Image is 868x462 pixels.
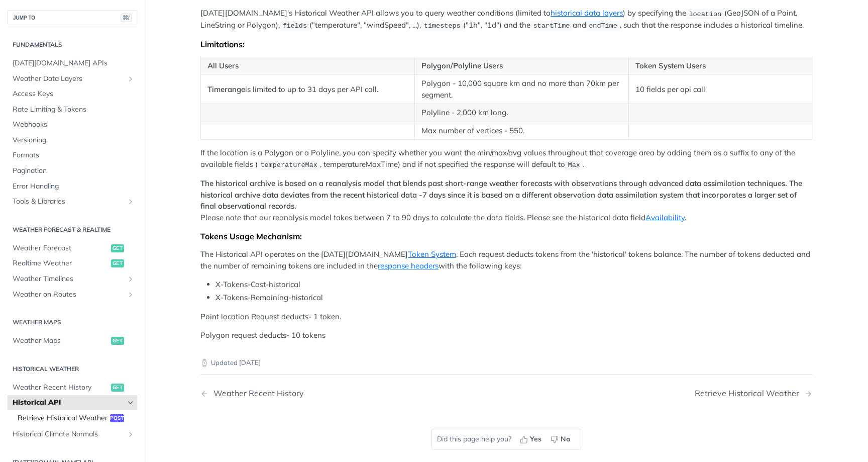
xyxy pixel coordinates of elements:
[8,395,137,410] a: Historical APIHide subpages for Historical API
[561,434,570,444] span: No
[424,22,461,30] span: timesteps
[628,57,812,75] th: Token System Users
[8,364,137,374] h2: Historical Weather
[8,287,137,302] a: Weather on RoutesShow subpages for Weather on Routes
[8,86,137,102] a: Access Keys
[13,74,124,84] span: Weather Data Layers
[13,383,108,393] span: Weather Recent History
[200,379,812,408] nav: Pagination Controls
[13,411,137,426] a: Retrieve Historical Weatherpost
[13,336,108,346] span: Weather Maps
[8,380,137,395] a: Weather Recent Historyget
[127,430,135,438] button: Show subpages for Historical Climate Normals
[200,330,812,341] p: Polygon request deducts- 10 tokens
[215,292,812,304] li: X-Tokens-Remaining-historical
[111,384,124,392] span: get
[121,14,132,22] span: ⌘/
[8,427,137,442] a: Historical Climate NormalsShow subpages for Historical Climate Normals
[8,225,137,234] h2: Weather Forecast & realtime
[13,166,135,176] span: Pagination
[127,399,135,407] button: Hide subpages for Historical API
[8,40,137,49] h2: Fundamentals
[111,244,124,252] span: get
[378,261,439,270] a: response headers
[414,57,628,75] th: Polygon/Polyline Users
[8,56,137,71] a: [DATE][DOMAIN_NAME] APIs
[431,429,581,450] div: Did this page help you?
[8,163,137,178] a: Pagination
[8,318,137,327] h2: Weather Maps
[13,150,135,160] span: Formats
[689,10,721,18] span: location
[110,414,124,422] span: post
[8,333,137,348] a: Weather Mapsget
[628,75,812,104] td: 10 fields per api call
[13,58,135,68] span: [DATE][DOMAIN_NAME] APIs
[547,432,576,447] button: No
[568,161,580,169] span: Max
[13,89,135,99] span: Access Keys
[414,104,628,122] td: Polyline - 2,000 km long.
[516,432,547,447] button: Yes
[13,290,124,300] span: Weather on Routes
[414,75,628,104] td: Polygon - 10,000 square km and no more than 70km per segment.
[8,148,137,163] a: Formats
[127,275,135,283] button: Show subpages for Weather Timelines
[13,398,124,408] span: Historical API
[200,249,812,271] p: The Historical API operates on the [DATE][DOMAIN_NAME] . Each request deducts tokens from the 'hi...
[127,75,135,83] button: Show subpages for Weather Data Layers
[13,243,108,253] span: Weather Forecast
[8,241,137,256] a: Weather Forecastget
[111,259,124,267] span: get
[200,8,812,31] p: [DATE][DOMAIN_NAME]'s Historical Weather API allows you to query weather conditions (limited to )...
[13,274,124,284] span: Weather Timelines
[645,213,685,222] a: Availability
[201,57,415,75] th: All Users
[8,133,137,148] a: Versioning
[260,161,317,169] span: temperatureMax
[201,75,415,104] td: is limited to up to 31 days per API call.
[13,135,135,145] span: Versioning
[208,389,304,398] div: Weather Recent History
[200,231,812,241] div: Tokens Usage Mechanism:
[200,358,812,368] p: Updated [DATE]
[533,22,570,30] span: startTime
[200,178,802,211] strong: The historical archive is based on a reanalysis model that blends past short-range weather foreca...
[530,434,541,444] span: Yes
[414,122,628,140] td: Max number of vertices - 550.
[282,22,307,30] span: fields
[695,389,812,398] a: Next Page: Retrieve Historical Weather
[8,271,137,287] a: Weather TimelinesShow subpages for Weather Timelines
[8,179,137,194] a: Error Handling
[18,413,107,423] span: Retrieve Historical Weather
[8,117,137,132] a: Webhooks
[200,178,812,223] p: Please note that our reanalysis model takes between 7 to 90 days to calculate the data fields. Pl...
[207,84,245,94] strong: Timerange
[200,389,463,398] a: Previous Page: Weather Recent History
[13,181,135,192] span: Error Handling
[13,120,135,130] span: Webhooks
[200,311,812,323] p: Point location Request deducts- 1 token.
[551,8,623,18] a: historical data layers
[215,279,812,291] li: X-Tokens-Cost-historical
[111,337,124,345] span: get
[13,197,124,207] span: Tools & Libraries
[127,198,135,206] button: Show subpages for Tools & Libraries
[408,249,456,259] a: Token System
[8,10,137,25] button: JUMP TO⌘/
[695,389,804,398] div: Retrieve Historical Weather
[8,71,137,86] a: Weather Data LayersShow subpages for Weather Data Layers
[8,102,137,117] a: Rate Limiting & Tokens
[13,258,108,268] span: Realtime Weather
[200,39,812,49] div: Limitations:
[200,147,812,170] p: If the location is a Polygon or a Polyline, you can specify whether you want the min/max/avg valu...
[589,22,617,30] span: endTime
[127,291,135,299] button: Show subpages for Weather on Routes
[13,105,135,115] span: Rate Limiting & Tokens
[8,194,137,209] a: Tools & LibrariesShow subpages for Tools & Libraries
[8,256,137,271] a: Realtime Weatherget
[13,429,124,439] span: Historical Climate Normals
